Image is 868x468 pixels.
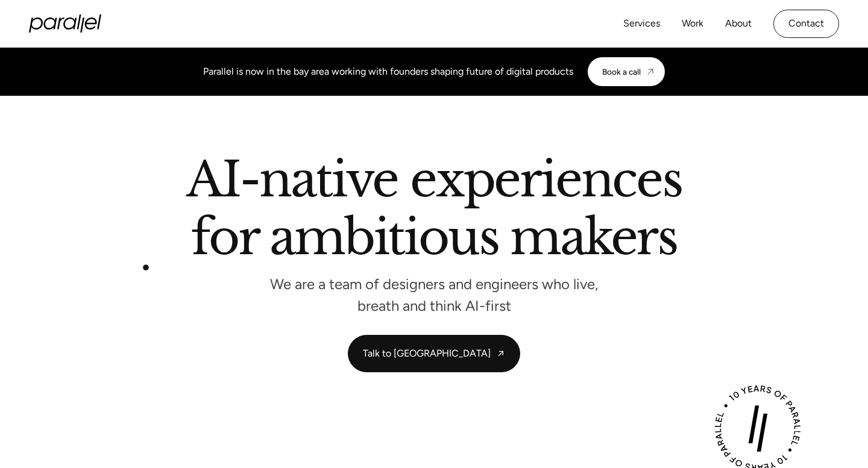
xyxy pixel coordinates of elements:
p: We are a team of designers and engineers who live, breath and think AI-first [253,279,615,311]
a: About [725,15,752,33]
a: Book a call [588,57,665,86]
a: Work [682,15,703,33]
div: Parallel is now in the bay area working with founders shaping future of digital products [203,64,573,79]
a: Contact [773,10,839,38]
div: Book a call [602,67,641,76]
a: Services [623,15,660,33]
a: home [29,14,101,33]
h2: AI-native experiences for ambitious makers [90,156,778,266]
img: CTA arrow image [646,67,655,76]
